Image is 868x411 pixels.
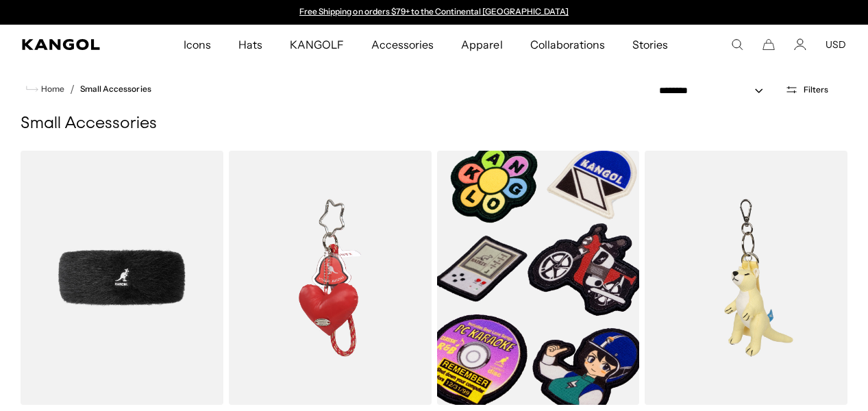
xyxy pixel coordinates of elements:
span: Stories [632,25,668,64]
img: Icon Kangol Key Holder [229,151,432,405]
a: Hats [225,25,276,64]
img: Manga Patch Pin Set [437,151,640,405]
img: Lucky Kangol Key Holder [645,151,847,405]
span: KANGOLF [290,25,344,64]
select: Sort by: Featured [654,84,777,98]
span: Collaborations [530,25,605,64]
span: Accessories [371,25,434,64]
span: Home [38,84,64,94]
a: Kangol [22,39,121,50]
a: Free Shipping on orders $79+ to the Continental [GEOGRAPHIC_DATA] [299,6,569,16]
div: Announcement [293,7,575,18]
img: Furgora® Headband [21,151,223,405]
button: Open filters [777,84,836,96]
button: USD [826,38,846,51]
a: Small Accessories [80,84,151,94]
a: Account [794,38,806,51]
span: Apparel [461,25,502,64]
button: Cart [762,38,775,51]
h1: Small Accessories [21,114,847,134]
div: 1 of 2 [293,7,575,18]
a: Stories [619,25,682,64]
a: Collaborations [517,25,619,64]
span: Icons [184,25,211,64]
a: KANGOLF [276,25,358,64]
a: Home [26,83,64,95]
summary: Search here [731,38,743,51]
li: / [64,81,75,97]
span: Hats [238,25,262,64]
slideshow-component: Announcement bar [293,7,575,18]
a: Icons [170,25,225,64]
a: Apparel [447,25,516,64]
span: Filters [804,85,828,95]
a: Accessories [358,25,447,64]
